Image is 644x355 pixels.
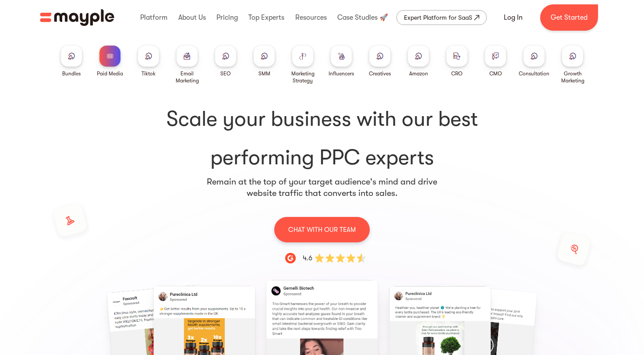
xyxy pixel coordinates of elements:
[56,105,588,133] span: Scale your business with our best
[369,46,391,77] a: Creatives
[329,46,354,77] a: Influencers
[214,4,240,32] div: Pricing
[254,46,275,77] a: SMM
[519,70,549,77] div: Consultation
[246,4,287,32] div: Top Experts
[404,12,472,23] div: Expert Platform for SaaS
[446,46,467,77] a: CRO
[485,46,506,77] a: CMO
[287,46,318,84] a: Marketing Strategy
[138,4,170,32] div: Platform
[329,70,354,77] div: Influencers
[171,70,203,84] div: Email Marketing
[97,46,123,77] a: Paid Media
[220,70,231,77] div: SEO
[142,70,156,77] div: Tiktok
[489,70,502,77] div: CMO
[258,70,270,77] div: SMM
[138,46,159,77] a: Tiktok
[215,46,236,77] a: SEO
[396,10,487,25] a: Expert Platform for SaaS
[409,70,428,77] div: Amazon
[206,176,438,199] p: Remain at the top of your target audience's mind and drive website traffic that converts into sales.
[408,46,429,77] a: Amazon
[557,46,588,84] a: Growth Marketing
[171,46,203,84] a: Email Marketing
[274,217,370,242] a: CHAT WITH OUR TEAM
[287,70,318,84] div: Marketing Strategy
[303,253,312,263] div: 4.6
[61,46,82,77] a: Bundles
[40,9,114,26] img: Mayple logo
[40,9,114,26] a: home
[493,7,533,28] a: Log In
[519,46,549,77] a: Consultation
[176,4,208,32] div: About Us
[369,70,391,77] div: Creatives
[288,224,356,235] p: CHAT WITH OUR TEAM
[451,70,463,77] div: CRO
[62,70,81,77] div: Bundles
[540,4,598,31] a: Get Started
[557,70,588,84] div: Growth Marketing
[293,4,329,32] div: Resources
[97,70,123,77] div: Paid Media
[56,105,588,172] h1: performing PPC experts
